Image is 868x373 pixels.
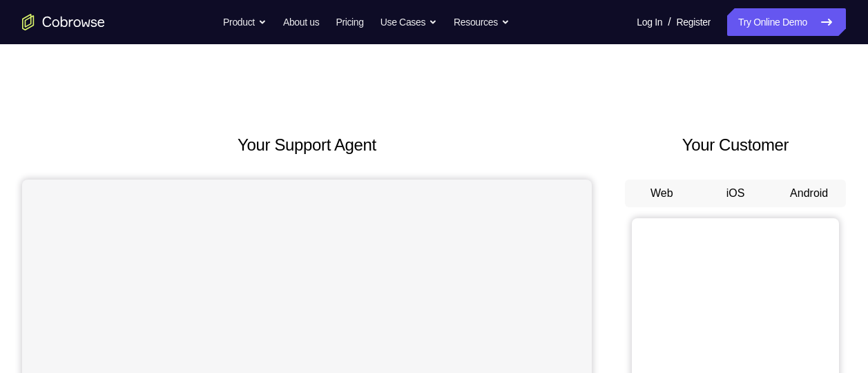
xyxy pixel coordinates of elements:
[336,8,363,36] a: Pricing
[625,180,699,207] button: Web
[699,180,773,207] button: iOS
[668,14,671,30] span: /
[22,133,592,157] h2: Your Support Agent
[677,8,711,36] a: Register
[625,133,846,157] h2: Your Customer
[22,14,105,30] a: Go to the home page
[727,8,846,36] a: Try Online Demo
[223,8,267,36] button: Product
[772,180,846,207] button: Android
[454,8,510,36] button: Resources
[380,8,437,36] button: Use Cases
[283,8,319,36] a: About us
[637,8,662,36] a: Log In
